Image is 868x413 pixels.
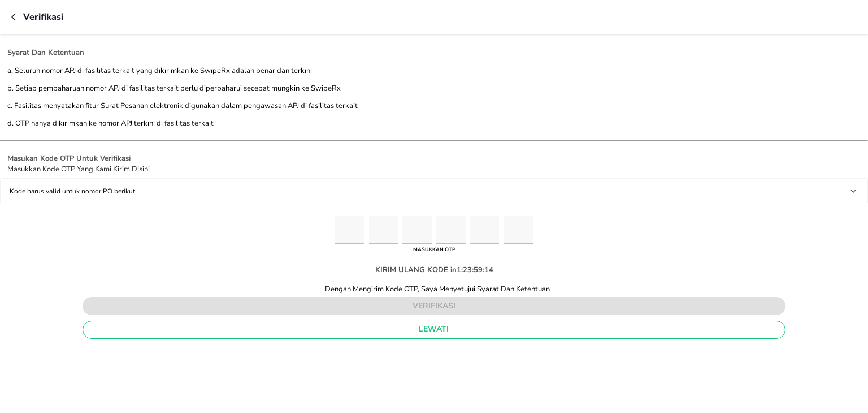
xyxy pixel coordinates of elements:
[436,216,466,244] input: Please enter OTP character 4
[470,216,500,244] input: Please enter OTP character 5
[10,186,135,196] p: Kode harus valid untuk nomor PO berikut
[366,256,502,284] div: KIRIM ULANG KODE in1:23:59:14
[335,216,364,244] input: Please enter OTP character 1
[23,10,63,24] p: Verifikasi
[369,216,398,244] input: Please enter OTP character 2
[83,321,785,339] button: lewati
[504,216,533,244] input: Please enter OTP character 6
[402,216,432,244] input: Please enter OTP character 3
[5,183,863,199] div: Kode harus valid untuk nomor PO berikut
[92,322,776,337] span: lewati
[318,284,550,294] div: Dengan Mengirim Kode OTP, Saya Menyetujui Syarat Dan Ketentuan
[410,244,458,256] div: MASUKKAN OTP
